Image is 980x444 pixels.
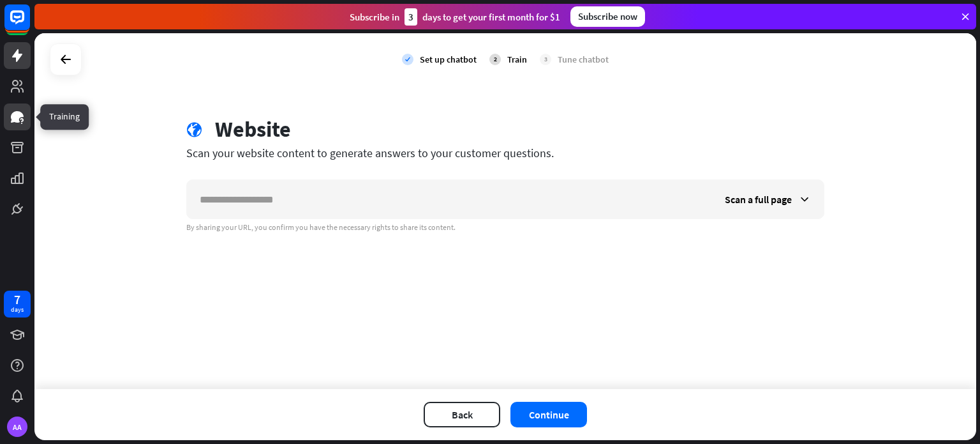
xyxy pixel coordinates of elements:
[510,402,587,427] button: Continue
[402,54,413,65] i: check
[4,291,31,318] a: 7 days
[420,54,477,65] div: Set up chatbot
[405,8,417,26] div: 3
[7,417,27,437] div: AA
[558,54,609,65] div: Tune chatbot
[725,193,792,206] span: Scan a full page
[570,6,645,27] div: Subscribe now
[215,116,291,142] div: Website
[186,146,824,160] div: Scan your website content to generate answers to your customer questions.
[11,305,24,314] div: days
[350,8,560,26] div: Subscribe in days to get your first month for $1
[186,122,202,138] i: globe
[424,402,500,427] button: Back
[10,5,48,43] button: Open LiveChat chat widget
[186,222,824,233] div: By sharing your URL, you confirm you have the necessary rights to share its content.
[489,54,501,65] div: 2
[540,54,551,65] div: 3
[14,294,20,305] div: 7
[507,54,527,65] div: Train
